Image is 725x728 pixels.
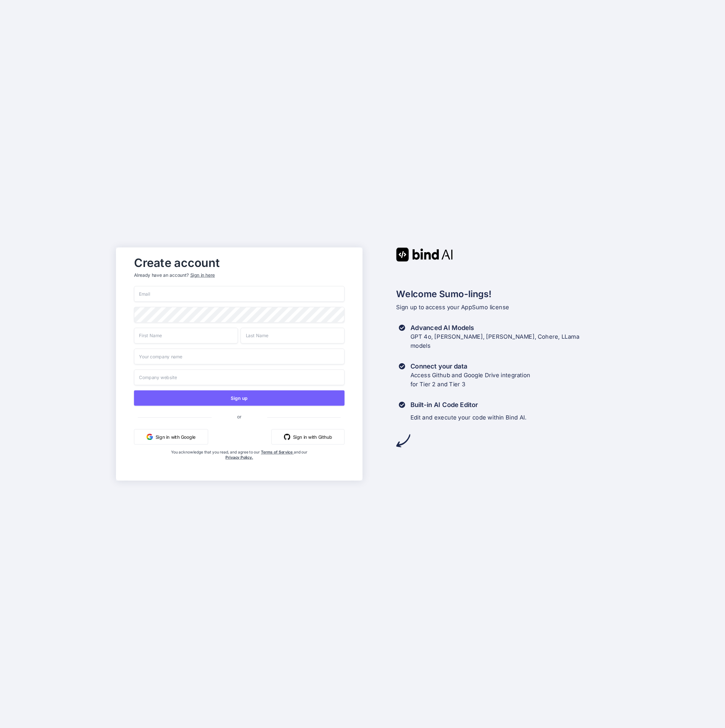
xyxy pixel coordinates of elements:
[134,286,345,302] input: Email
[396,247,453,261] img: Bind AI logo
[410,400,527,409] h3: Built-in AI Code Editor
[134,349,345,364] input: Your company name
[134,369,345,385] input: Company website
[410,323,580,332] h3: Advanced AI Models
[410,362,531,371] h3: Connect your data
[190,272,215,278] div: Sign in here
[271,429,345,445] button: Sign in with Github
[169,450,310,475] div: You acknowledge that you read, and agree to our and our
[410,371,531,389] p: Access Github and Google Drive integration for Tier 2 and Tier 3
[134,258,345,268] h2: Create account
[261,450,294,455] a: Terms of Service
[211,409,267,425] span: or
[396,303,609,312] p: Sign up to access your AppSumo license
[396,287,609,301] h2: Welcome Sumo-lings!
[147,433,153,440] img: google
[134,390,345,406] button: Sign up
[134,429,208,445] button: Sign in with Google
[410,413,527,422] p: Edit and execute your code within Bind AI.
[225,455,253,460] a: Privacy Policy.
[410,332,580,350] p: GPT 4o, [PERSON_NAME], [PERSON_NAME], Cohere, LLama models
[396,433,410,447] img: arrow
[134,272,345,278] p: Already have an account?
[241,328,344,344] input: Last Name
[284,433,290,440] img: github
[134,328,238,344] input: First Name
